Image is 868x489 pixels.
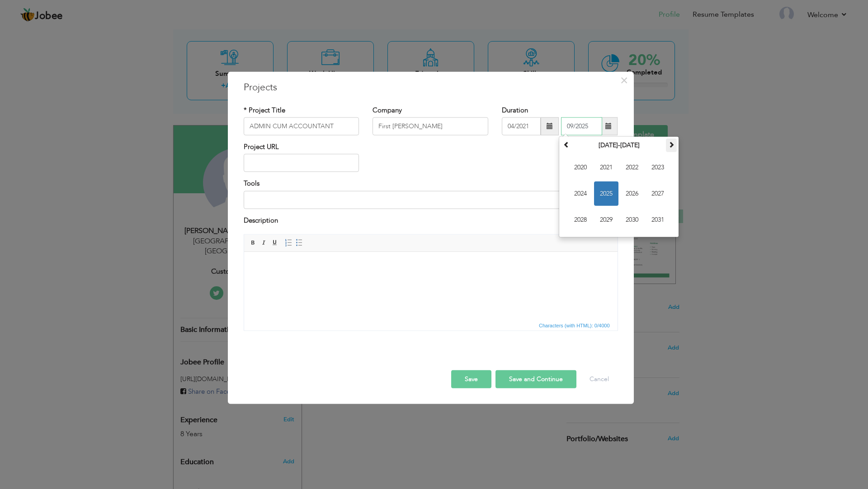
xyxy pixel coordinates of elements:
[502,105,528,115] label: Duration
[620,208,644,232] span: 2030
[646,155,670,180] span: 2023
[580,370,618,388] button: Cancel
[451,370,491,388] button: Save
[620,155,644,180] span: 2022
[537,321,612,330] span: Characters (with HTML): 0/4000
[495,370,576,388] button: Save and Continue
[248,238,258,248] a: Bold
[594,182,618,206] span: 2025
[594,155,618,180] span: 2021
[244,142,279,152] label: Project URL
[294,238,304,248] a: Insert/Remove Bulleted List
[620,72,628,88] span: ×
[568,182,593,206] span: 2024
[668,141,675,148] span: Next Decade
[620,182,644,206] span: 2026
[646,182,670,206] span: 2027
[561,117,602,135] input: Present
[646,208,670,232] span: 2031
[373,105,402,115] label: Company
[537,321,613,330] div: Statistics
[259,238,269,248] a: Italic
[244,252,618,320] iframe: Rich Text Editor, projectEditor
[283,238,293,248] a: Insert/Remove Numbered List
[572,139,666,152] th: Select Decade
[563,141,570,148] span: Previous Decade
[244,105,285,115] label: * Project Title
[244,80,618,94] h3: Projects
[244,179,259,188] label: Tools
[502,117,541,135] input: From
[270,238,280,248] a: Underline
[568,155,593,180] span: 2020
[594,208,618,232] span: 2029
[568,208,593,232] span: 2028
[244,215,278,225] label: Description
[617,73,632,87] button: Close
